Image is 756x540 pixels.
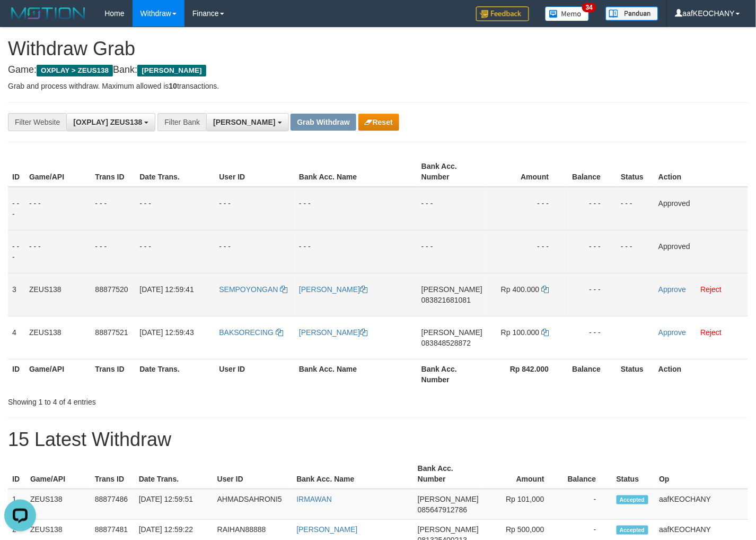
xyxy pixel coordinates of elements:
h1: Withdraw Grab [8,38,748,59]
th: Bank Acc. Number [417,359,487,389]
th: Trans ID [91,157,135,187]
td: - - - [565,316,617,359]
a: SEMPOYONGAN [219,285,287,294]
td: 3 [8,273,25,316]
button: [OXPLAY] ZEUS138 [66,113,155,131]
span: [PERSON_NAME] [418,525,479,534]
img: Feedback.jpg [476,6,529,21]
td: - - - [487,187,565,230]
td: 1 [8,489,26,520]
a: Copy 100000 to clipboard [541,328,549,337]
a: [PERSON_NAME] [299,285,367,294]
a: [PERSON_NAME] [296,525,357,534]
td: - - - [135,187,215,230]
span: Accepted [617,495,648,504]
span: Rp 400.000 [501,285,539,294]
span: 88877520 [95,285,128,294]
th: Op [655,459,748,489]
td: Approved [654,187,748,230]
td: - - - [91,230,135,273]
th: Status [612,459,655,489]
th: User ID [213,459,293,489]
td: - - - [565,230,617,273]
th: Date Trans. [135,359,215,389]
span: [PERSON_NAME] [421,285,482,294]
th: User ID [215,359,295,389]
td: - - - [215,230,295,273]
a: BAKSORECING [219,328,283,337]
td: - - - [8,187,25,230]
h1: 15 Latest Withdraw [8,429,748,450]
th: Balance [565,359,617,389]
td: - - - [8,230,25,273]
th: Action [654,359,748,389]
th: Trans ID [91,359,135,389]
th: Balance [560,459,612,489]
th: Bank Acc. Number [414,459,483,489]
a: Approve [658,285,686,294]
span: SEMPOYONGAN [219,285,278,294]
th: ID [8,359,25,389]
th: Trans ID [91,459,135,489]
td: 88877486 [91,489,135,520]
td: - - - [565,273,617,316]
div: Filter Bank [157,113,206,131]
th: Game/API [25,359,91,389]
td: - - - [417,187,487,230]
th: Amount [483,459,560,489]
span: Copy 083848528872 to clipboard [421,339,471,347]
th: Rp 842.000 [487,359,565,389]
div: Showing 1 to 4 of 4 entries [8,392,307,407]
span: [PERSON_NAME] [421,328,482,337]
strong: 10 [169,82,177,90]
td: - - - [617,187,654,230]
td: [DATE] 12:59:51 [135,489,213,520]
th: Game/API [26,459,91,489]
h4: Game: Bank: [8,65,748,75]
td: - - - [565,187,617,230]
span: Rp 100.000 [501,328,539,337]
span: OXPLAY > ZEUS138 [37,65,113,76]
td: ZEUS138 [26,489,91,520]
button: Grab Withdraw [291,114,356,131]
th: Bank Acc. Name [295,359,417,389]
td: - - - [135,230,215,273]
span: [OXPLAY] ZEUS138 [73,118,142,126]
td: - - - [25,230,91,273]
span: Accepted [617,526,648,535]
td: - - - [487,230,565,273]
button: Open LiveChat chat widget [4,4,36,36]
img: MOTION_logo.png [8,5,89,21]
td: - - - [91,187,135,230]
th: Amount [487,157,565,187]
img: panduan.png [605,6,658,21]
a: Approve [658,328,686,337]
a: [PERSON_NAME] [299,328,367,337]
td: Rp 101,000 [483,489,560,520]
th: Date Trans. [135,459,213,489]
td: ZEUS138 [25,316,91,359]
span: 34 [582,3,596,12]
td: - - - [25,187,91,230]
span: 88877521 [95,328,128,337]
span: BAKSORECING [219,328,274,337]
th: Status [617,157,654,187]
span: [PERSON_NAME] [137,65,206,76]
span: [PERSON_NAME] [418,495,479,503]
th: Action [654,157,748,187]
th: Bank Acc. Name [292,459,414,489]
th: User ID [215,157,295,187]
th: Status [617,359,654,389]
div: Filter Website [8,113,66,131]
p: Grab and process withdraw. Maximum allowed is transactions. [8,81,748,91]
th: Date Trans. [135,157,215,187]
a: IRMAWAN [296,495,332,503]
span: Copy 083821681081 to clipboard [421,296,471,304]
span: [DATE] 12:59:41 [139,285,194,294]
td: Approved [654,230,748,273]
th: Bank Acc. Name [295,157,417,187]
th: ID [8,157,25,187]
td: - - - [295,187,417,230]
td: ZEUS138 [25,273,91,316]
th: Balance [565,157,617,187]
